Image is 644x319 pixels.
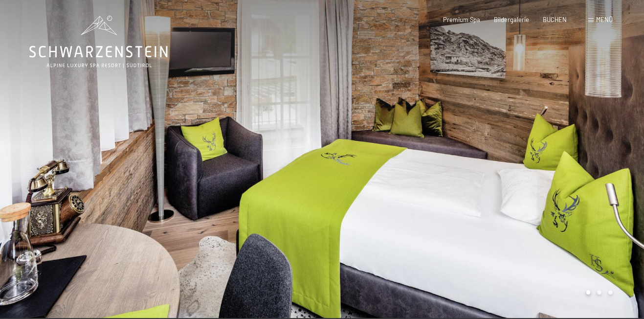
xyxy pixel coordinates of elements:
[596,16,613,23] span: Menü
[443,16,480,23] a: Premium Spa
[494,16,529,23] a: Bildergalerie
[543,16,567,23] a: BUCHEN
